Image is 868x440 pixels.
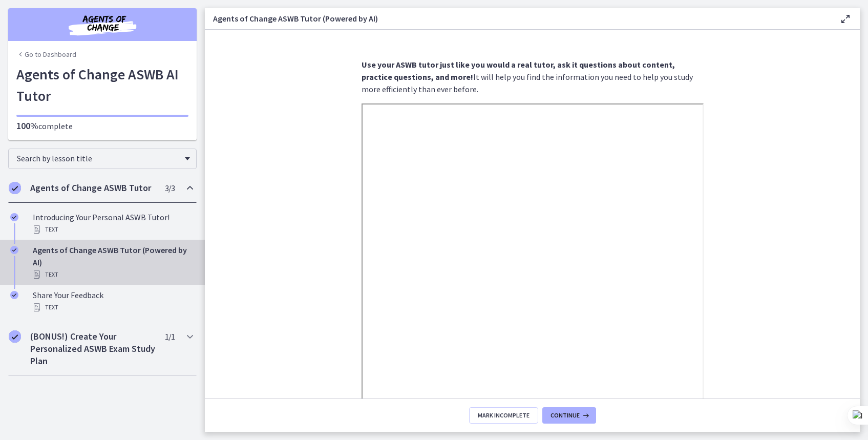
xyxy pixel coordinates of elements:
[362,59,562,70] strong: Use your ASWB tutor just like you would a real tutor, a
[165,330,175,343] span: 1 / 1
[10,291,18,299] i: Completed
[33,223,193,236] div: Text
[33,211,193,236] div: Introducing Your Personal ASWB Tutor!
[8,149,197,169] div: Search by lesson title
[16,49,76,59] a: Go to Dashboard
[551,411,580,420] span: Continue
[478,411,530,420] span: Mark Incomplete
[362,58,704,95] p: It will help you find the information you need to help you study more efficiently than ever before.
[165,182,175,194] span: 3 / 3
[16,120,188,132] p: complete
[33,289,193,313] div: Share Your Feedback
[33,268,193,281] div: Text
[17,153,180,163] span: Search by lesson title
[16,64,188,107] h1: Agents of Change ASWB AI Tutor
[33,301,193,313] div: Text
[30,182,155,194] h2: Agents of Change ASWB Tutor
[10,213,18,221] i: Completed
[542,407,596,424] button: Continue
[213,12,823,25] h3: Agents of Change ASWB Tutor (Powered by AI)
[9,182,21,194] i: Completed
[10,246,18,254] i: Completed
[469,407,538,424] button: Mark Incomplete
[16,120,38,132] span: 100%
[9,330,21,343] i: Completed
[41,12,164,37] img: Agents of Change
[33,244,193,281] div: Agents of Change ASWB Tutor (Powered by AI)
[30,330,155,367] h2: (BONUS!) Create Your Personalized ASWB Exam Study Plan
